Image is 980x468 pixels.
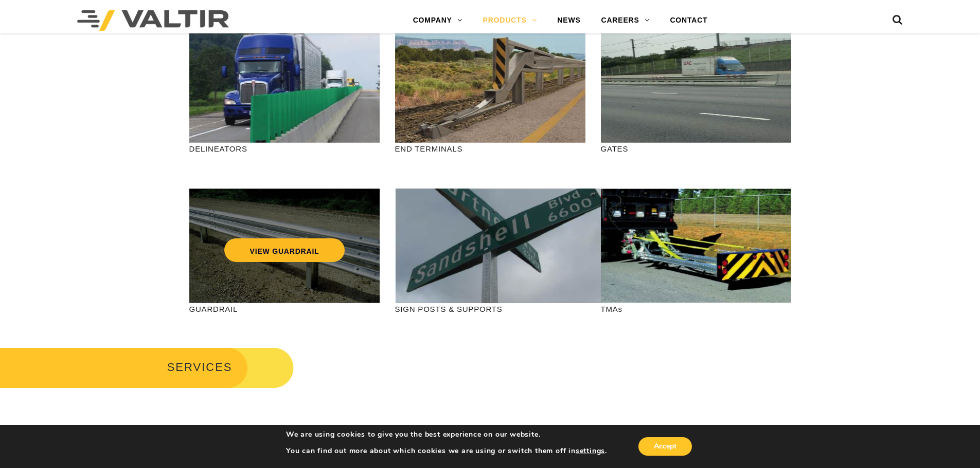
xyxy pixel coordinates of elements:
[576,446,605,456] button: settings
[189,143,380,155] p: DELINEATORS
[286,430,607,439] p: We are using cookies to give you the best experience on our website.
[591,10,660,31] a: CAREERS
[224,238,345,262] a: VIEW GUARDRAIL
[403,10,473,31] a: COMPANY
[601,303,791,315] p: TMAs
[547,10,591,31] a: NEWS
[660,10,718,31] a: CONTACT
[473,10,547,31] a: PRODUCTS
[77,10,229,31] img: Valtir
[601,143,791,155] p: GATES
[395,303,585,315] p: SIGN POSTS & SUPPORTS
[638,437,692,456] button: Accept
[395,143,585,155] p: END TERMINALS
[286,446,607,456] p: You can find out more about which cookies we are using or switch them off in .
[189,303,380,315] p: GUARDRAIL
